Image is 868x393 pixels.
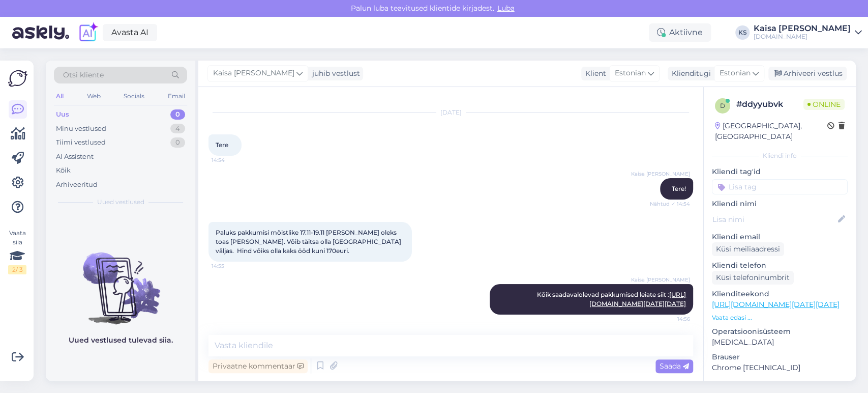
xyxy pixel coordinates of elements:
[122,90,146,103] div: Socials
[615,68,646,79] span: Estonian
[754,33,851,41] div: [DOMAIN_NAME]
[208,108,693,117] div: [DATE]
[754,24,862,41] a: Kaisa [PERSON_NAME][DOMAIN_NAME]
[668,68,711,79] div: Klienditugi
[56,152,94,162] div: AI Assistent
[735,25,750,40] div: KS
[712,214,836,225] input: Lisa nimi
[537,291,686,307] span: Kõik saadavalolevad pakkumised leiate siit :
[715,121,827,142] div: [GEOGRAPHIC_DATA], [GEOGRAPHIC_DATA]
[212,156,250,164] span: 14:54
[712,362,848,373] p: Chrome [TECHNICAL_ID]
[216,229,403,255] span: Paluks pakkumisi mõistlike 17.11-19.11 [PERSON_NAME] oleks toas [PERSON_NAME]. Võib täitsa olla [...
[712,199,848,209] p: Kliendi nimi
[712,337,848,348] p: [MEDICAL_DATA]
[652,315,690,323] span: 14:56
[712,300,840,309] a: [URL][DOMAIN_NAME][DATE][DATE]
[208,359,308,373] div: Privaatne kommentaar
[77,22,99,43] img: explore-ai
[720,102,725,109] span: d
[736,98,803,110] div: # ddyyubvk
[46,234,195,326] img: No chats
[170,109,185,120] div: 0
[56,109,69,120] div: Uus
[649,23,711,42] div: Aktiivne
[712,271,794,285] div: Küsi telefoninumbrit
[56,165,71,176] div: Kõik
[8,229,26,274] div: Vaata siia
[660,361,689,371] span: Saada
[56,180,98,190] div: Arhiveeritud
[712,352,848,362] p: Brauser
[8,69,27,88] img: Askly Logo
[650,200,690,208] span: Nähtud ✓ 14:54
[103,24,157,41] a: Avasta AI
[63,70,104,80] span: Otsi kliente
[581,68,606,79] div: Klient
[631,276,690,284] span: Kaisa [PERSON_NAME]
[56,137,106,148] div: Tiimi vestlused
[672,185,686,192] span: Tere!
[712,166,848,177] p: Kliendi tag'id
[308,68,360,79] div: juhib vestlust
[166,90,187,103] div: Email
[170,137,185,148] div: 0
[712,289,848,299] p: Klienditeekond
[712,151,848,160] div: Kliendi info
[712,313,848,322] p: Vaata edasi ...
[170,124,185,134] div: 4
[54,90,66,103] div: All
[212,262,250,270] span: 14:55
[712,260,848,271] p: Kliendi telefon
[69,335,173,346] p: Uued vestlused tulevad siia.
[631,170,690,178] span: Kaisa [PERSON_NAME]
[97,198,144,207] span: Uued vestlused
[768,67,847,80] div: Arhiveeri vestlus
[712,232,848,242] p: Kliendi email
[754,24,851,33] div: Kaisa [PERSON_NAME]
[8,265,26,274] div: 2 / 3
[494,4,518,13] span: Luba
[85,90,103,103] div: Web
[720,68,751,79] span: Estonian
[712,242,784,256] div: Küsi meiliaadressi
[213,68,294,79] span: Kaisa [PERSON_NAME]
[56,124,106,134] div: Minu vestlused
[712,179,848,194] input: Lisa tag
[712,326,848,337] p: Operatsioonisüsteem
[803,99,845,110] span: Online
[216,141,228,149] span: Tere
